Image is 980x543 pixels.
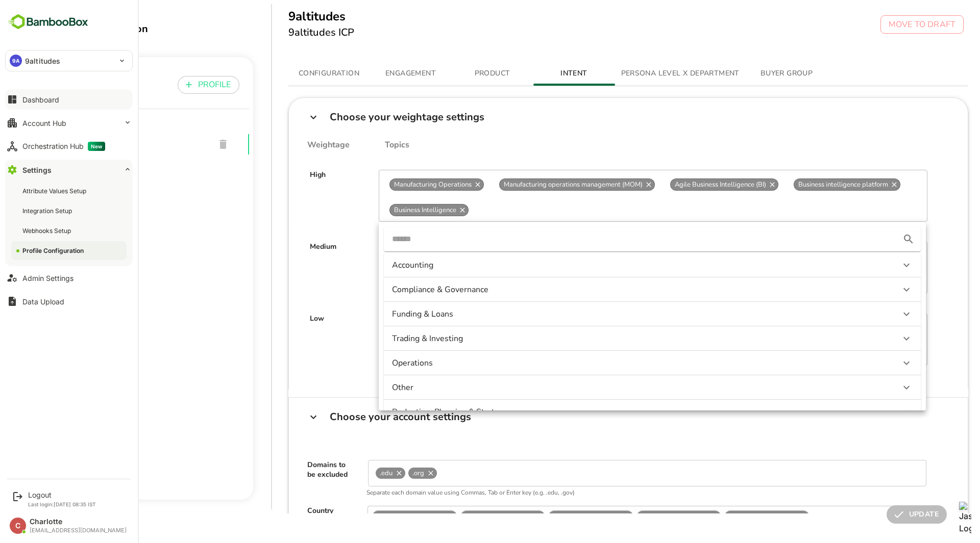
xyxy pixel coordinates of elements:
span: Separate each domain value using Commas, Tab or Enter key (e.g. .edu, .gov) [331,488,539,497]
span: Business Intelligence [354,205,425,215]
div: Accounting [348,253,885,277]
div: Operations [356,357,859,369]
span: [GEOGRAPHIC_DATA] [513,511,590,523]
div: Business intelligence platform [758,178,865,191]
div: Integration Setup [22,206,74,215]
div: Compliance & Governance [356,284,859,295]
button: MOVE TO DRAFT [845,15,928,34]
span: Agile Business Intelligence (BI) [635,180,734,189]
div: C [10,518,26,534]
div: Profile Configuration [22,246,86,255]
div: Other [348,375,885,400]
span: INTENT [504,67,573,80]
button: Account Hub [5,113,133,133]
div: Manufacturing Operations [354,178,448,191]
div: Logout [28,490,96,499]
div: Profile Configuration [12,22,217,36]
img: BambooboxFullLogoMark.5f36c76dfaba33ec1ec1367b70bb1252.svg [5,12,91,32]
div: Choose your account settings [253,398,933,436]
span: ENGAGEMENT [340,67,410,80]
div: Choose your weightage settings [253,98,933,136]
button: Dashboard [5,89,133,110]
div: Dashboard [22,95,59,104]
div: Choose your account settings [294,412,435,422]
span: PERSONA LEVEL X DEPARTMENT [585,67,704,80]
h5: 9altitudes [253,8,319,24]
span: Manufacturing operations management (MOM) [464,180,611,189]
p: 9altitudes [25,56,60,66]
div: [GEOGRAPHIC_DATA] [425,510,510,523]
div: Attribute Values Setup [22,187,88,195]
div: [GEOGRAPHIC_DATA] [512,510,598,523]
button: Settings [5,160,133,180]
button: Data Upload [5,291,133,312]
div: Weightage [272,140,314,150]
div: [GEOGRAPHIC_DATA] [689,510,774,523]
div: Admin Settings [22,274,73,282]
button: Orchestration HubNew [5,136,133,157]
div: Budgeting, Planning & Strategy [356,406,859,418]
div: Charlotte [30,518,127,526]
p: MOVE TO DRAFT [853,18,920,31]
span: PRODUCT [422,67,492,80]
span: .org [377,469,388,478]
span: .edu [344,469,357,478]
span: [GEOGRAPHIC_DATA] [425,511,502,523]
div: High [274,170,290,222]
div: Operations [348,351,885,375]
div: Domains to be excluded [272,460,320,486]
span: Business intelligence platform [758,180,856,189]
div: Settings [22,166,52,174]
div: 9altitudes [4,124,213,165]
div: Data Upload [22,297,64,306]
div: Funding & Loans [356,308,859,320]
div: Funding & Loans [348,302,885,326]
div: Medium [274,242,301,294]
span: [GEOGRAPHIC_DATA] [337,511,413,523]
div: [EMAIL_ADDRESS][DOMAIN_NAME] [30,527,127,534]
span: [GEOGRAPHIC_DATA] [689,511,766,523]
p: PROFILE [12,80,45,92]
span: [GEOGRAPHIC_DATA] [601,511,678,523]
span: CONFIGURATION [259,67,328,80]
div: 9A9altitudes [6,50,132,71]
div: Account Hub [22,119,66,127]
div: Choose your weightage settings [294,112,449,122]
span: Manufacturing Operations [354,180,440,189]
div: [GEOGRAPHIC_DATA] [336,510,422,523]
p: PROFILE [162,79,195,91]
div: Business Intelligence [354,204,433,216]
div: [GEOGRAPHIC_DATA] [601,510,686,523]
div: Low [274,314,288,366]
span: BUYER GROUP [716,67,786,80]
span: 9altitudes [12,138,171,150]
div: Trading & Investing [348,326,885,351]
p: Last login: [DATE] 08:35 IST [28,501,96,507]
span: New [88,142,105,151]
div: Manufacturing operations management (MOM) [463,178,619,191]
div: 9A [10,55,22,67]
div: Accounting [356,260,859,271]
div: Other [356,382,859,393]
button: Admin Settings [5,268,133,288]
div: Orchestration Hub [22,142,105,151]
h6: 9altitudes ICP [253,24,319,41]
div: Agile Business Intelligence (BI) [634,178,743,191]
div: simple tabs [253,61,933,86]
div: Topics [315,140,374,150]
div: Webhooks Setup [22,226,73,235]
button: PROFILE [142,76,204,94]
div: Budgeting, Planning & Strategy [348,400,885,424]
div: Compliance & Governance [348,277,885,302]
div: Trading & Investing [356,333,859,344]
